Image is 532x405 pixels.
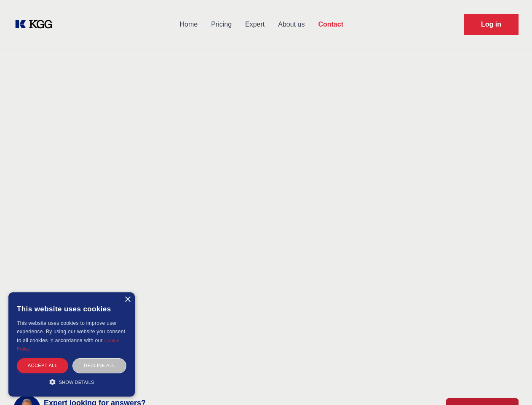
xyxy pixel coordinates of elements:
[59,380,94,385] span: Show details
[173,13,204,35] a: Home
[271,13,311,35] a: About us
[124,297,131,303] div: Close
[238,13,271,35] a: Expert
[311,13,350,35] a: Contact
[464,14,519,35] a: Request Demo
[13,18,59,31] a: KOL Knowledge Platform: Talk to Key External Experts (KEE)
[17,378,126,386] div: Show details
[204,13,238,35] a: Pricing
[72,358,126,373] div: Decline all
[490,364,532,405] iframe: Chat Widget
[17,299,126,319] div: This website uses cookies
[17,358,68,373] div: Accept all
[17,338,120,351] a: Cookie Policy
[17,320,125,343] span: This website uses cookies to improve user experience. By using our website you consent to all coo...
